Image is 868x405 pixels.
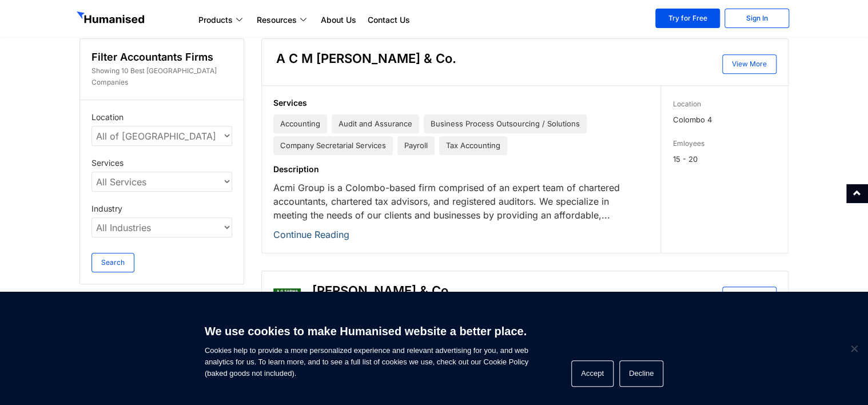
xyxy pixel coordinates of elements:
a: View More [722,54,777,74]
span: Decline [848,343,859,354]
label: Services [91,157,232,169]
h5: Description [273,164,641,175]
h3: [PERSON_NAME] & Co. [312,283,452,299]
a: About Us [315,13,362,27]
h4: Filter Accountants Firms [91,50,232,64]
span: Tax Accounting [439,136,507,155]
a: Continue Reading [273,229,349,240]
a: Resources [251,13,315,27]
button: Search [91,253,134,272]
span: Business Process Outsourcing / Solutions [424,114,587,133]
span: Audit and Assurance [332,114,419,133]
label: Location [91,112,232,123]
a: Products [193,13,251,27]
button: Decline [619,360,663,387]
a: Sign In [724,9,789,28]
h5: Services [273,97,641,109]
span: Accounting [273,114,327,133]
p: Acmi Group is a Colombo-based firm comprised of an expert team of chartered accountants, chartere... [273,181,641,222]
h6: We use cookies to make Humanised website a better place. [205,323,528,339]
img: GetHumanised Logo [77,11,146,26]
p: Colombo 4 [672,113,777,126]
h6: Emloyees [672,138,777,149]
a: View More [722,287,777,306]
a: Try for Free [655,9,720,28]
p: 15 - 20 [672,152,777,166]
button: Accept [571,360,614,387]
span: Cookies help to provide a more personalized experience and relevant advertising for you, and web ... [205,317,528,379]
h6: Location [672,98,777,110]
span: Payroll [397,136,435,155]
label: Industry [91,203,232,215]
span: Company Secretarial Services [273,136,393,155]
h3: A C M [PERSON_NAME] & Co. [276,50,456,66]
a: Contact Us [362,13,416,27]
p: Showing 10 Best [GEOGRAPHIC_DATA] Companies [91,65,232,88]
